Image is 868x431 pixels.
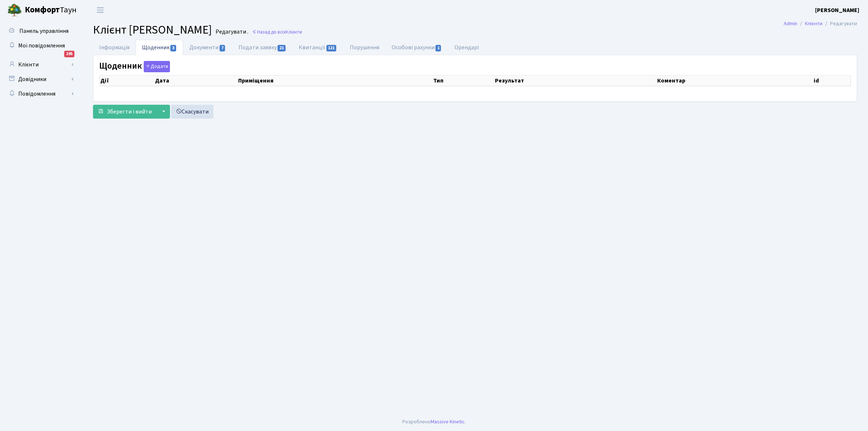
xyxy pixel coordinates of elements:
[7,3,22,18] img: logo.png
[99,61,170,72] label: Щоденник
[64,51,74,57] div: 195
[4,38,77,53] a: Мої повідомлення195
[25,4,77,16] span: Таун
[286,28,302,35] span: Клієнти
[813,76,850,86] th: id
[154,76,237,86] th: Дата
[385,40,448,55] a: Особові рахунки
[171,105,213,119] a: Скасувати
[402,418,466,426] div: Розроблено .
[431,418,465,426] a: Massive Kinetic
[18,42,65,50] span: Мої повідомлення
[170,45,176,51] span: 3
[252,28,302,35] a: Назад до всіхКлієнти
[784,20,797,27] a: Admin
[93,40,136,55] a: Інформація
[4,57,77,72] a: Клієнти
[4,24,77,38] a: Панель управління
[494,76,656,86] th: Результат
[220,45,225,51] span: 7
[4,86,77,101] a: Повідомлення
[292,40,343,55] a: Квитанції
[237,76,433,86] th: Приміщення
[326,45,337,51] span: 121
[142,60,170,73] a: Додати
[25,4,60,16] b: Комфорт
[136,40,183,55] a: Щоденник
[107,108,152,116] span: Зберегти і вийти
[91,4,109,16] button: Переключити навігацію
[435,45,441,51] span: 1
[448,40,485,55] a: Орендарі
[232,40,292,55] a: Подати заявку
[656,76,813,86] th: Коментар
[100,76,155,86] th: Дії
[278,45,286,51] span: 21
[822,20,857,28] li: Редагувати
[805,20,822,27] a: Клієнти
[815,6,859,15] a: [PERSON_NAME]
[144,61,170,72] button: Щоденник
[19,27,69,35] span: Панель управління
[4,72,77,86] a: Довідники
[344,40,385,55] a: Порушення
[815,6,859,14] b: [PERSON_NAME]
[433,76,494,86] th: Тип
[773,16,868,31] nav: breadcrumb
[93,22,212,38] span: Клієнт [PERSON_NAME]
[214,28,248,35] small: Редагувати .
[93,105,156,119] button: Зберегти і вийти
[183,40,232,55] a: Документи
